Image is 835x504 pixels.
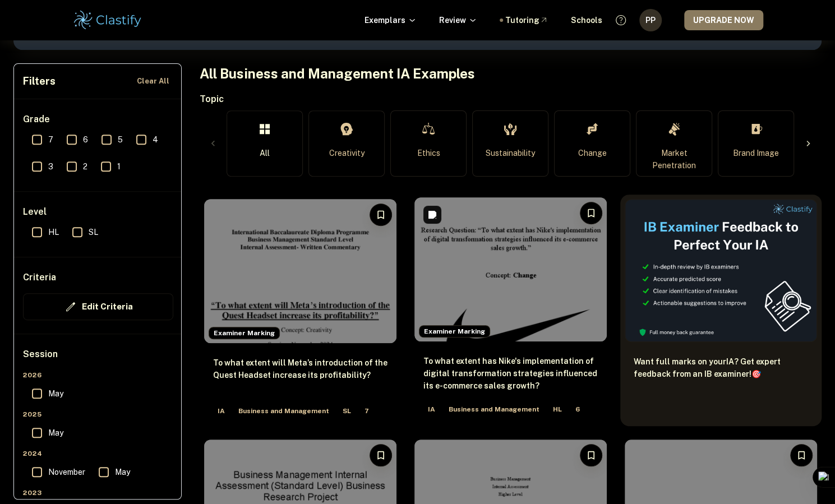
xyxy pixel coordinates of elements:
[733,147,779,159] span: Brand Image
[580,444,602,466] button: Bookmark
[23,205,173,219] h6: Level
[48,427,63,439] span: May
[684,10,763,30] button: UPGRADE NOW
[118,133,123,146] span: 5
[639,9,662,31] button: PP
[486,147,535,159] span: Sustainability
[213,405,229,417] span: IA
[204,199,396,343] img: Business and Management IA example thumbnail: To what extent will Meta’s introduction
[234,405,334,417] span: Business and Management
[48,466,85,478] span: November
[439,14,477,26] p: Review
[644,14,657,26] h6: PP
[410,195,611,426] a: Examiner MarkingBookmarkTo what extent has Nike's implementation of digital transformation strate...
[365,14,417,26] p: Exemplars
[48,226,59,238] span: HL
[115,466,130,478] span: May
[117,160,121,173] span: 1
[360,405,373,417] span: 7
[620,195,822,426] a: ThumbnailWant full marks on yourIA? Get expert feedback from an IB examiner!
[200,195,401,426] a: Examiner MarkingBookmarkTo what extent will Meta’s introduction of the Quest Headset increase its...
[83,133,88,146] span: 6
[48,133,53,146] span: 7
[23,409,173,419] span: 2025
[641,147,707,172] span: Market Penetration
[23,293,173,320] button: Edit Criteria
[370,204,392,226] button: Bookmark
[209,328,279,338] span: Examiner Marking
[414,197,607,341] img: Business and Management IA example thumbnail: To what extent has Nike's implementation
[444,403,544,415] span: Business and Management
[578,147,607,159] span: Change
[423,355,598,392] p: To what extent has Nike's implementation of digital transformation strategies influenced its e-co...
[48,387,63,400] span: May
[419,326,490,336] span: Examiner Marking
[417,147,440,159] span: Ethics
[751,369,761,378] span: 🎯
[23,271,56,284] h6: Criteria
[611,11,630,30] button: Help and Feedback
[23,113,173,126] h6: Grade
[83,160,87,173] span: 2
[625,199,817,342] img: Thumbnail
[634,355,808,380] p: Want full marks on your IA ? Get expert feedback from an IB examiner!
[571,403,584,415] span: 6
[423,403,440,415] span: IA
[370,444,392,466] button: Bookmark
[153,133,158,146] span: 4
[213,357,387,381] p: To what extent will Meta’s introduction of the Quest Headset increase its profitability?
[580,202,602,224] button: Bookmark
[200,93,822,106] h6: Topic
[23,348,173,370] h6: Session
[338,405,356,417] span: SL
[48,160,53,173] span: 3
[23,370,173,380] span: 2026
[790,444,813,466] button: Bookmark
[23,73,56,89] h6: Filters
[23,448,173,459] span: 2024
[89,226,98,238] span: SL
[329,147,365,159] span: Creativity
[505,14,548,26] a: Tutoring
[548,403,566,415] span: HL
[571,14,602,26] a: Schools
[260,147,270,159] span: All
[23,488,173,498] span: 2023
[72,9,144,31] img: Clastify logo
[200,63,822,84] h1: All Business and Management IA Examples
